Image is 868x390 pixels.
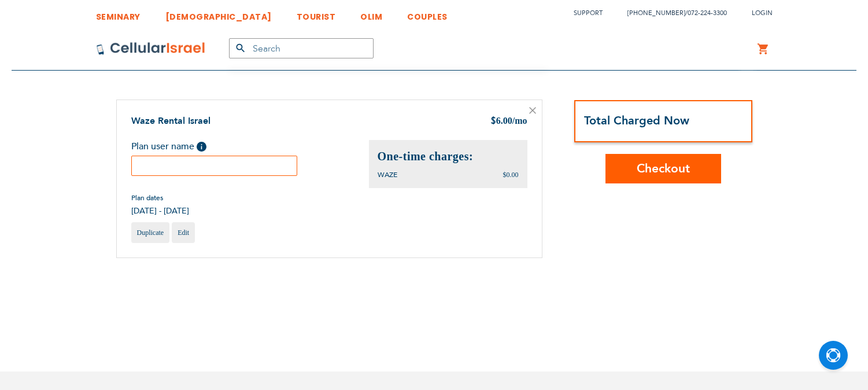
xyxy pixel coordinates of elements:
[378,149,519,164] h2: One-time charges:
[178,229,189,237] span: Edit
[574,9,603,17] a: Support
[605,154,721,183] button: Checkout
[616,5,727,21] li: /
[512,116,527,126] span: /mo
[360,3,382,24] a: OLIM
[297,3,336,24] a: TOURIST
[165,3,272,24] a: [DEMOGRAPHIC_DATA]
[229,38,374,58] input: Search
[407,3,448,24] a: COUPLES
[131,115,210,127] a: Waze Rental Israel
[131,193,189,203] span: Plan dates
[131,222,170,243] a: Duplicate
[137,229,164,237] span: Duplicate
[637,160,690,177] span: Checkout
[503,171,519,179] span: $0.00
[96,3,141,24] a: SEMINARY
[490,115,496,128] span: $
[197,142,206,152] span: Help
[96,42,206,56] img: Cellular Israel Logo
[688,9,727,17] a: 072-224-3300
[584,113,689,128] strong: Total Charged Now
[378,170,397,179] span: WAZE
[490,115,527,128] div: 6.00
[131,205,189,216] span: [DATE] - [DATE]
[131,140,194,153] span: Plan user name
[752,9,773,17] span: Login
[627,9,685,17] a: [PHONE_NUMBER]
[172,222,195,243] a: Edit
